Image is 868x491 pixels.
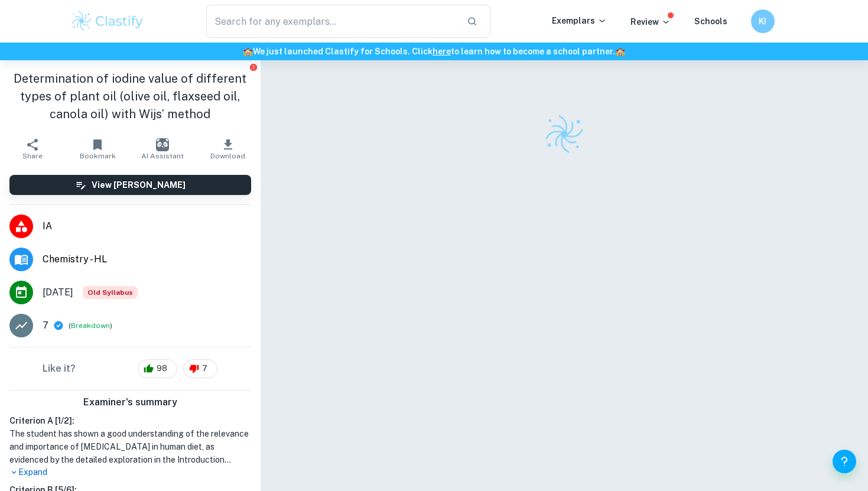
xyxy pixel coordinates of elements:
[43,219,251,233] span: IA
[43,318,48,333] p: 7
[9,175,251,195] button: View [PERSON_NAME]
[630,15,671,28] p: Review
[69,320,112,331] span: ( )
[138,359,177,378] div: 98
[9,427,251,466] h1: The student has shown a good understanding of the relevance and importance of [MEDICAL_DATA] in h...
[243,47,253,56] span: 🏫
[22,152,43,160] span: Share
[65,132,130,165] button: Bookmark
[9,70,251,123] h1: Determination of iodine value of different types of plant oil (olive oil, flaxseed oil, canola oi...
[552,14,607,27] p: Exemplars
[71,320,110,331] button: Breakdown
[92,178,186,191] h6: View [PERSON_NAME]
[210,152,245,160] span: Download
[615,47,625,56] span: 🏫
[249,63,258,71] button: Report issue
[543,113,586,155] img: Clastify logo
[694,17,727,26] a: Schools
[156,138,169,151] img: AI Assistant
[150,363,174,375] span: 98
[196,132,261,165] button: Download
[433,47,451,56] a: here
[751,9,775,33] button: KI
[833,450,856,473] button: Help and Feedback
[183,359,217,378] div: 7
[43,252,251,266] span: Chemistry - HL
[756,15,769,28] h6: KI
[206,5,458,38] input: Search for any exemplars...
[2,45,866,58] h6: We just launched Clastify for Schools. Click to learn how to become a school partner.
[5,395,256,409] h6: Examiner's summary
[70,9,145,33] img: Clastify logo
[9,414,251,427] h6: Criterion A [ 1 / 2 ]:
[80,152,116,160] span: Bookmark
[43,285,73,300] span: [DATE]
[83,286,138,299] span: Old Syllabus
[196,363,214,375] span: 7
[130,132,195,165] button: AI Assistant
[9,466,251,479] p: Expand
[83,286,138,299] div: Starting from the May 2025 session, the Chemistry IA requirements have changed. It's OK to refer ...
[43,362,76,376] h6: Like it?
[141,152,184,160] span: AI Assistant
